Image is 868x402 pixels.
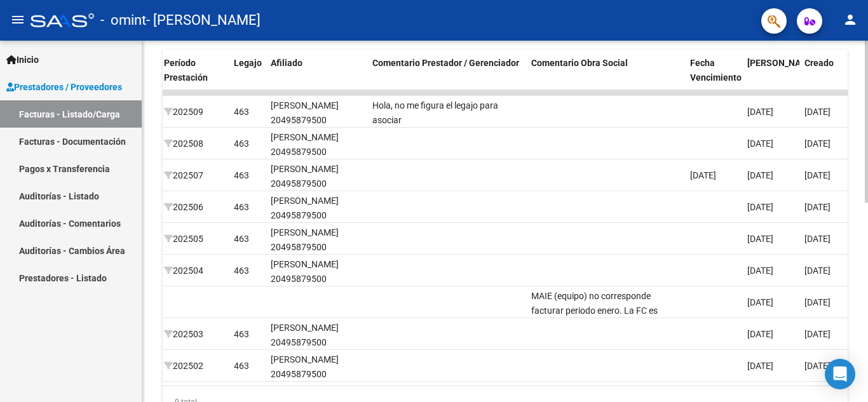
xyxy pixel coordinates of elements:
div: 463 [234,137,249,151]
span: [DATE] [690,170,716,180]
datatable-header-cell: Período Prestación [159,50,229,105]
span: Afiliado [271,58,302,68]
span: [DATE] [804,234,831,244]
span: Comentario Prestador / Gerenciador [372,58,519,68]
span: [DATE] [747,170,773,180]
div: [PERSON_NAME] 20495879500 [271,194,362,223]
span: [DATE] [804,329,831,339]
span: Legajo [234,58,262,68]
span: [DATE] [747,361,773,371]
span: 202505 [164,234,203,244]
datatable-header-cell: Comentario Obra Social [526,50,685,105]
span: 202504 [164,265,203,276]
span: Hola, no me figura el legajo para asociar [372,100,498,125]
span: 202506 [164,202,203,212]
span: - [PERSON_NAME] [146,6,261,34]
mat-icon: menu [10,12,25,27]
span: Prestadores / Proveedores [6,80,122,94]
span: Comentario Obra Social [531,58,628,68]
span: [DATE] [804,297,831,307]
div: 463 [234,200,249,215]
datatable-header-cell: Creado [799,50,857,105]
span: [DATE] [747,138,773,149]
span: 202509 [164,107,203,117]
div: 463 [234,359,249,373]
div: [PERSON_NAME] 20495879500 [271,98,362,128]
span: [DATE] [804,170,831,180]
div: [PERSON_NAME] 20495879500 [271,257,362,286]
span: [DATE] [747,329,773,339]
span: [DATE] [747,297,773,307]
div: [PERSON_NAME] 20495879500 [271,352,362,382]
span: [DATE] [804,361,831,371]
div: [PERSON_NAME] 20495879500 [271,321,362,350]
datatable-header-cell: Fecha Confimado [742,50,799,105]
div: Open Intercom Messenger [825,359,855,389]
span: 202502 [164,361,203,371]
span: [DATE] [804,107,831,117]
div: 463 [234,232,249,246]
span: [DATE] [747,107,773,117]
span: Inicio [6,53,39,67]
div: 463 [234,105,249,119]
span: [DATE] [747,202,773,212]
div: 463 [234,327,249,342]
datatable-header-cell: Fecha Vencimiento [685,50,742,105]
span: [DATE] [747,234,773,244]
span: [PERSON_NAME] [747,58,816,68]
span: Fecha Vencimiento [690,58,742,83]
mat-icon: person [843,12,858,27]
div: 463 [234,264,249,278]
div: [PERSON_NAME] 20495879500 [271,225,362,255]
datatable-header-cell: Legajo [229,50,266,105]
span: 202507 [164,170,203,180]
span: Período Prestación [164,58,208,83]
div: [PERSON_NAME] 20495879500 [271,162,362,191]
datatable-header-cell: Comentario Prestador / Gerenciador [367,50,526,105]
span: [DATE] [747,265,773,276]
div: 463 [234,168,249,183]
span: [DATE] [804,202,831,212]
div: [PERSON_NAME] 20495879500 [271,130,362,159]
datatable-header-cell: Afiliado [266,50,367,105]
span: Creado [804,58,834,68]
span: MAIE (equipo) no corresponde facturar periodo enero. La FC es improcedente. [531,291,658,330]
span: 202503 [164,329,203,339]
span: [DATE] [804,138,831,149]
span: 202508 [164,138,203,149]
span: [DATE] [804,265,831,276]
span: - omint [100,6,146,34]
